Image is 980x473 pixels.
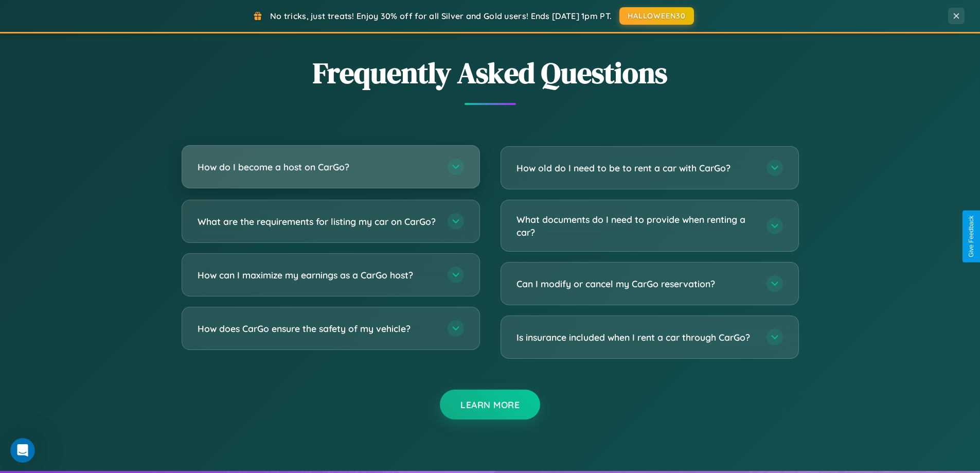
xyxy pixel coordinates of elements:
h3: Is insurance included when I rent a car through CarGo? [516,331,756,344]
button: HALLOWEEN30 [619,7,694,25]
h2: Frequently Asked Questions [182,53,799,93]
h3: How old do I need to be to rent a car with CarGo? [516,162,756,174]
iframe: Intercom live chat [10,438,35,463]
h3: What are the requirements for listing my car on CarGo? [198,215,437,228]
h3: Can I modify or cancel my CarGo reservation? [516,277,756,290]
h3: What documents do I need to provide when renting a car? [516,213,756,238]
h3: How do I become a host on CarGo? [198,161,437,173]
button: Learn More [440,390,540,419]
h3: How can I maximize my earnings as a CarGo host? [198,269,437,282]
h3: How does CarGo ensure the safety of my vehicle? [198,322,437,335]
span: No tricks, just treats! Enjoy 30% off for all Silver and Gold users! Ends [DATE] 1pm PT. [270,11,612,21]
div: Give Feedback [968,216,975,257]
